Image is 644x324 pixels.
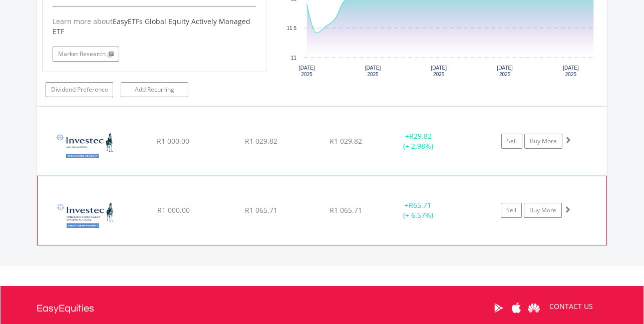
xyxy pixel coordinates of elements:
a: Buy More [524,203,562,218]
a: Market Research [53,47,119,62]
span: EasyETFs Global Equity Actively Managed ETF [53,17,250,36]
span: R1 000.00 [157,136,189,146]
img: EQU.ZA.FNIB19.png [43,189,129,242]
text: 11.5 [287,26,297,31]
div: Learn more about [53,17,256,37]
text: [DATE] 2025 [431,65,447,77]
a: Buy More [524,134,562,149]
span: R1 029.82 [330,136,362,146]
div: + (+ 2.98%) [381,131,456,151]
a: Sell [501,134,522,149]
span: R65.71 [409,200,431,210]
text: 11 [291,55,297,61]
a: CONTACT US [542,292,600,320]
text: [DATE] 2025 [497,65,513,77]
a: Add Recurring [121,82,188,97]
span: R1 029.82 [245,136,277,146]
div: + (+ 6.57%) [381,200,456,220]
a: Dividend Preference [46,82,113,97]
text: [DATE] 2025 [563,65,579,77]
img: EQU.ZA.FNIB18.png [42,119,128,173]
text: [DATE] 2025 [299,65,315,77]
a: Apple [507,292,525,323]
span: R29.82 [409,131,432,141]
text: [DATE] 2025 [365,65,381,77]
span: R1 000.00 [157,205,190,215]
span: R1 065.71 [245,205,277,215]
a: Huawei [525,292,542,323]
a: Google Play [490,292,507,323]
a: Sell [501,203,522,218]
span: R1 065.71 [330,205,362,215]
